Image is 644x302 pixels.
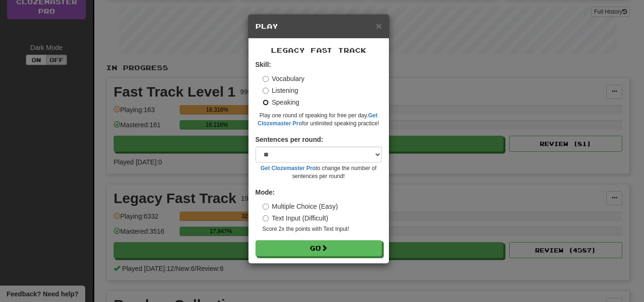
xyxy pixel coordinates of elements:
a: Get Clozemaster Pro [261,165,316,171]
label: Multiple Choice (Easy) [263,202,338,211]
label: Text Input (Difficult) [263,213,329,223]
label: Listening [263,86,298,95]
strong: Skill: [256,61,271,68]
label: Vocabulary [263,74,305,83]
label: Sentences per round: [256,135,323,144]
button: Go [256,240,382,256]
small: Play one round of speaking for free per day. for unlimited speaking practice! [256,112,382,128]
span: × [376,20,381,31]
input: Text Input (Difficult) [263,215,269,221]
h5: Play [256,22,382,31]
button: Close [376,21,381,31]
input: Multiple Choice (Easy) [263,204,269,210]
small: Score 2x the points with Text Input ! [263,225,382,233]
small: to change the number of sentences per round! [256,164,382,180]
strong: Mode: [256,188,275,196]
span: Legacy Fast Track [271,46,366,54]
input: Vocabulary [263,76,269,82]
input: Listening [263,88,269,94]
label: Speaking [263,98,299,107]
input: Speaking [263,99,269,106]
